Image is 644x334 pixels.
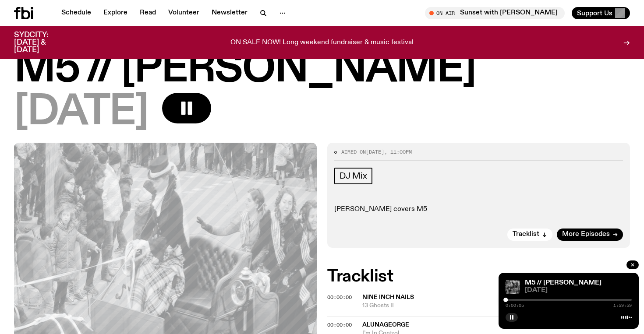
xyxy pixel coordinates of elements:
[327,295,352,300] button: 00:00:00
[513,231,539,238] span: Tracklist
[14,93,148,132] span: [DATE]
[562,231,610,238] span: More Episodes
[163,7,205,19] a: Volunteer
[14,50,630,89] h1: M5 // [PERSON_NAME]
[56,7,96,19] a: Schedule
[362,322,409,328] span: AlunaGeorge
[577,9,612,17] span: Support Us
[384,148,412,155] span: , 11:00pm
[613,303,632,308] span: 1:59:59
[98,7,133,19] a: Explore
[572,7,630,19] button: Support Us
[134,7,161,19] a: Read
[366,148,384,155] span: [DATE]
[525,287,632,294] span: [DATE]
[327,269,630,285] h2: Tracklist
[327,321,352,328] span: 00:00:00
[334,168,372,184] a: DJ Mix
[557,229,623,241] a: More Episodes
[206,7,253,19] a: Newsletter
[327,294,352,301] span: 00:00:00
[334,205,623,214] p: [PERSON_NAME] covers M5
[14,32,70,54] h3: SYDCITY: [DATE] & [DATE]
[362,302,630,310] span: 13 Ghosts II
[362,294,414,300] span: Nine Inch Nails
[425,7,565,19] button: On AirSunset with [PERSON_NAME]
[506,303,524,308] span: 0:00:05
[507,229,552,241] button: Tracklist
[230,39,414,47] p: ON SALE NOW! Long weekend fundraiser & music festival
[327,323,352,327] button: 00:00:00
[525,279,602,286] a: M5 // [PERSON_NAME]
[340,171,367,181] span: DJ Mix
[341,148,366,155] span: Aired on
